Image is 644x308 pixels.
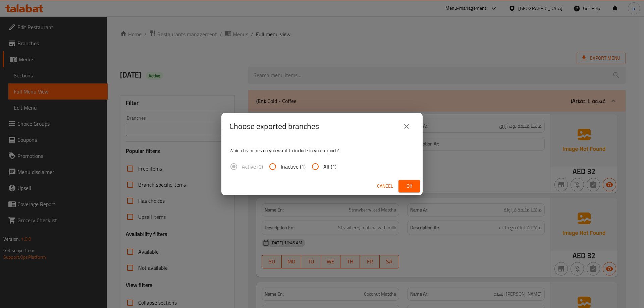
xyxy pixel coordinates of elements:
span: Cancel [377,182,393,190]
h2: Choose exported branches [229,121,319,132]
span: Inactive (1) [281,163,306,171]
button: close [398,118,415,134]
button: Cancel [374,180,396,192]
button: Ok [398,180,420,192]
p: Which branches do you want to include in your export? [229,147,415,154]
span: All (1) [323,163,336,171]
span: Ok [404,182,415,190]
span: Active (0) [242,163,263,171]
